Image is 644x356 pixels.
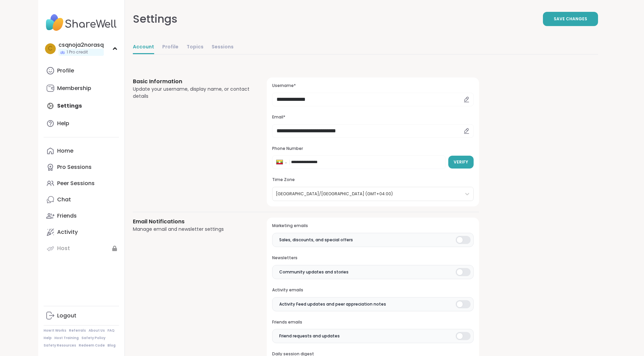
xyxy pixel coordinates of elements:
[57,85,91,92] div: Membership
[272,319,473,325] h3: Friends emails
[44,224,119,240] a: Activity
[279,269,349,275] span: Community updates and stories
[57,67,74,74] div: Profile
[162,41,178,54] a: Profile
[554,16,587,22] span: Save Changes
[57,245,70,252] div: Host
[44,63,119,79] a: Profile
[44,192,119,208] a: Chat
[279,237,353,243] span: Sales, discounts, and special offers
[272,287,473,293] h3: Activity emails
[44,159,119,175] a: Pro Sessions
[89,328,105,333] a: About Us
[69,328,86,333] a: Referrals
[57,147,73,155] div: Home
[81,336,105,340] a: Safety Policy
[44,175,119,192] a: Peer Sessions
[44,308,119,324] a: Logout
[454,159,468,165] span: Verify
[44,208,119,224] a: Friends
[108,328,115,333] a: FAQ
[272,83,473,89] h3: Username*
[133,41,154,54] a: Account
[44,11,119,35] img: ShareWell Nav Logo
[57,180,95,187] div: Peer Sessions
[272,146,473,152] h3: Phone Number
[44,115,119,132] a: Help
[279,301,386,307] span: Activity Feed updates and peer appreciation notes
[57,212,77,220] div: Friends
[58,41,104,49] div: csqnoja2norasq
[272,255,473,261] h3: Newsletters
[44,143,119,159] a: Home
[133,77,251,86] h3: Basic Information
[187,41,204,54] a: Topics
[272,114,473,120] h3: Email*
[67,49,88,55] span: 1 Pro credit
[272,177,473,183] h3: Time Zone
[79,343,105,348] a: Redeem Code
[279,333,340,339] span: Friend requests and updates
[133,218,251,226] h3: Email Notifications
[212,41,234,54] a: Sessions
[543,12,598,26] button: Save Changes
[54,336,79,340] a: Host Training
[133,86,251,100] div: Update your username, display name, or contact details
[57,163,92,171] div: Pro Sessions
[448,156,474,169] button: Verify
[133,226,251,233] div: Manage email and newsletter settings
[57,312,76,319] div: Logout
[108,343,116,348] a: Blog
[57,228,78,236] div: Activity
[44,343,76,348] a: Safety Resources
[44,240,119,257] a: Host
[44,336,52,340] a: Help
[57,196,71,203] div: Chat
[48,44,52,53] span: c
[272,223,473,229] h3: Marketing emails
[44,80,119,96] a: Membership
[44,328,66,333] a: How It Works
[57,120,69,127] div: Help
[133,11,177,27] div: Settings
